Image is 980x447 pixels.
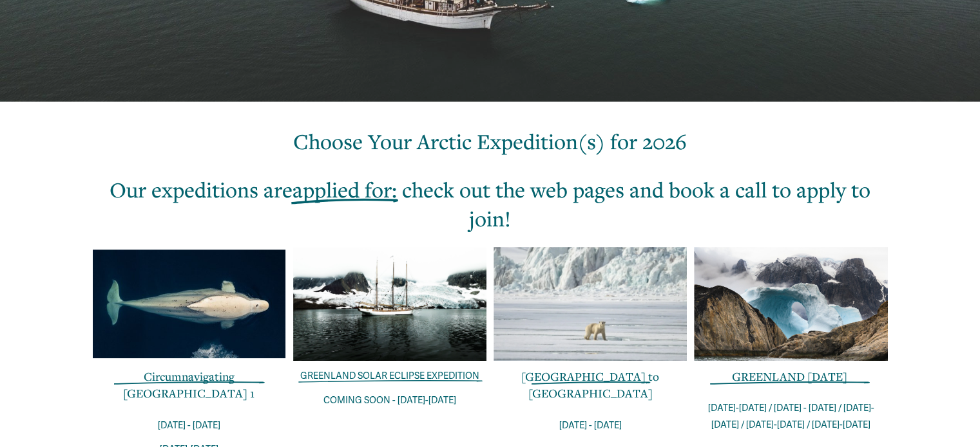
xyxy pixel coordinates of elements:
a: GREENLAND [DATE] [732,369,847,384]
p: [DATE]-[DATE] / [DATE] - [DATE] / [DATE]-[DATE] / [DATE]-[DATE] / [DATE]-[DATE] [694,400,887,433]
span: applied for [293,176,392,203]
a: GREENLAND SOLAR ECLIPSE EXPEDITION [300,370,479,381]
p: [DATE] - [DATE] [494,417,687,434]
a: [GEOGRAPHIC_DATA] to [GEOGRAPHIC_DATA] [521,369,659,401]
h2: Our expeditions are : check out the web pages and book a call to apply to join! [92,175,888,233]
h2: Choose Your Arctic Expedition(s) for 2026 [92,127,888,156]
p: COMING SOON - [DATE]-[DATE] [293,392,486,409]
a: Circumnavigating [GEOGRAPHIC_DATA] 1 [123,369,255,401]
p: [DATE] - [DATE] [92,417,285,434]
